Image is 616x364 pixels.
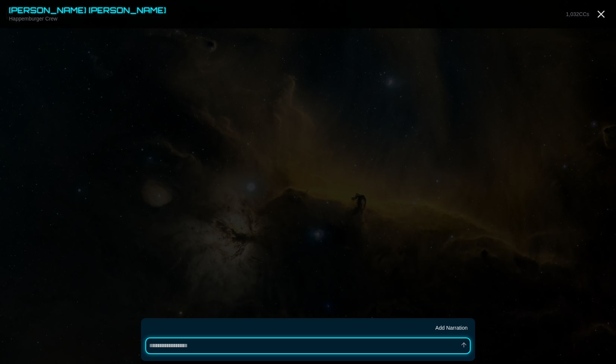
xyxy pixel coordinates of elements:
[9,6,166,15] span: [PERSON_NAME] [PERSON_NAME]
[595,8,607,20] a: Close
[566,11,589,17] span: 1,032 CCs
[9,16,57,22] span: Happemburger Crew
[563,9,592,19] button: 1,032CCs
[433,323,471,333] button: Add Narration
